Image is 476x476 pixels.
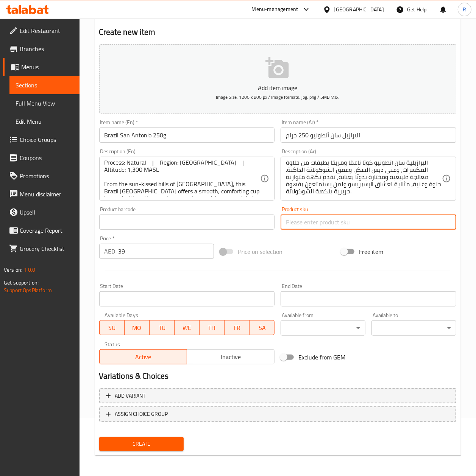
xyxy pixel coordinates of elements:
span: R [463,5,466,14]
button: SA [250,320,275,335]
button: Add item imageImage Size: 1200 x 800 px / Image formats: jpg, png / 5MB Max. [99,44,456,114]
span: 1.0.0 [23,265,35,275]
span: Exclude from GEM [298,353,345,362]
a: Branches [3,40,80,58]
div: [GEOGRAPHIC_DATA] [334,5,384,14]
input: Please enter product barcode [99,215,275,230]
textarea: مكونات النكهة: مكسرات | دبس السكر | شوكولاتة داكنة المعالجة: طبيعية | المنطقة: ميناس جيرايس | الا... [286,161,442,197]
button: Add variant [99,388,456,404]
h2: Variations & Choices [99,370,456,382]
span: Coupons [20,153,73,162]
span: Image Size: 1200 x 800 px / Image formats: jpg, png / 5MB Max. [216,93,340,101]
h2: Create new item [99,26,456,38]
input: Please enter product sku [281,215,456,230]
span: Active [103,352,184,362]
p: AED [105,247,115,256]
span: Inactive [190,352,272,362]
input: Enter name En [99,128,275,143]
a: Edit Menu [9,112,80,131]
span: FR [228,322,247,333]
a: Support.OpsPlatform [4,285,52,295]
button: SU [99,320,125,335]
p: Add item image [111,83,445,92]
button: MO [125,320,150,335]
a: Grocery Checklist [3,240,80,258]
span: Version: [4,265,22,275]
a: Menu disclaimer [3,185,80,203]
span: Free item [359,247,383,256]
span: Choice Groups [20,135,73,144]
div: ​ [371,320,456,336]
div: ​ [281,320,365,336]
input: Enter name Ar [281,128,456,143]
span: Edit Menu [16,117,73,126]
span: Create [105,439,178,449]
a: Sections [9,76,80,94]
button: TU [150,320,175,335]
span: Menu disclaimer [20,190,73,199]
span: Upsell [20,208,73,217]
button: Inactive [187,349,275,364]
a: Edit Restaurant [3,22,80,40]
span: MO [128,322,147,333]
a: Menus [3,58,80,76]
a: Upsell [3,203,80,221]
a: Coverage Report [3,221,80,240]
a: Promotions [3,167,80,185]
span: Grocery Checklist [20,244,73,253]
span: ASSIGN CHOICE GROUP [115,409,168,419]
span: Add variant [115,391,146,401]
button: Create [99,437,184,451]
span: Promotions [20,171,73,180]
span: Coverage Report [20,226,73,235]
button: WE [175,320,200,335]
span: WE [178,322,197,333]
input: Please enter price [119,244,214,259]
span: Menus [21,62,73,72]
span: TU [153,322,172,333]
a: Coupons [3,149,80,167]
div: Menu-management [252,5,298,14]
span: SA [253,322,272,333]
span: Full Menu View [16,99,73,108]
a: Choice Groups [3,131,80,149]
span: Edit Restaurant [20,26,73,35]
button: Active [99,349,187,364]
span: Branches [20,44,73,53]
button: FR [225,320,250,335]
textarea: Flavor Notes: Nuts | Molasses | Dark Chocolate Process: Natural | Region: [GEOGRAPHIC_DATA] | Alt... [105,161,261,197]
span: TH [203,322,222,333]
span: SU [103,322,122,333]
span: Sections [16,81,73,90]
span: Get support on: [4,278,39,288]
button: TH [200,320,225,335]
span: Price on selection [238,247,282,256]
a: Full Menu View [9,94,80,112]
button: ASSIGN CHOICE GROUP [99,406,456,422]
